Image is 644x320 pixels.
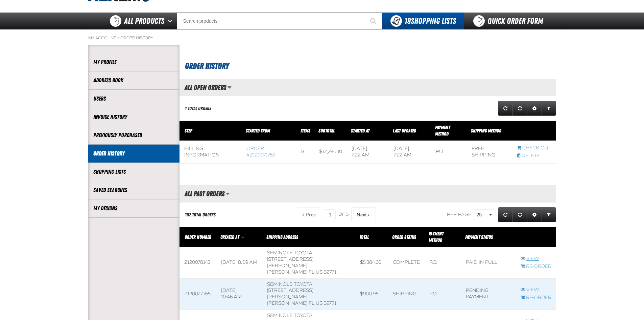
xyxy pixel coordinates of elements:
[124,15,164,27] span: All Products
[542,101,556,116] a: Expand or Collapse Grid Filters
[246,146,275,158] a: Order #Z120071769
[425,278,461,310] td: P.O.
[464,13,556,29] a: Quick Order Form
[88,35,116,41] a: My Account
[180,247,216,279] td: Z120078143
[216,278,262,310] td: [DATE] 10:46 AM
[93,58,174,66] a: My Profile
[521,287,551,293] a: View Z120077765 order
[527,207,542,222] a: Expand or Collapse Grid Settings
[477,211,487,218] span: 25
[393,128,416,133] span: Last Updated
[93,150,174,157] a: Order History
[267,313,312,318] span: Seminole Toyota
[516,227,556,247] th: Row actions
[517,153,551,159] a: Delete checkout started from Z120071769
[180,278,216,310] td: Z120077765
[521,256,551,262] a: View Z120078143 order
[467,141,512,164] td: Free Shipping
[392,234,416,240] a: Order Status
[425,247,461,279] td: P.O.
[177,13,382,29] input: Search
[465,234,493,240] span: Payment Status
[324,209,336,220] input: Current page number
[404,16,456,26] span: Shopping Lists
[225,188,230,199] button: Manage grid views. Current view is All Past Orders
[471,128,501,133] span: Shipping Method
[461,278,516,310] td: Pending payment
[351,207,376,222] button: Next Page
[357,212,367,217] span: Next Page
[355,278,388,310] td: $900.96
[93,205,174,212] a: My Designs
[542,207,556,222] a: Expand or Collapse Grid Filters
[382,13,464,29] button: You have 19 Shopping Lists. Open to view details
[388,278,425,310] td: Shipping
[351,128,369,133] a: Started At
[267,250,312,256] span: Seminole Toyota
[461,247,516,279] td: Paid in full
[185,234,211,240] a: Order Number
[267,256,313,269] span: [STREET_ADDRESS][PERSON_NAME]
[166,13,177,29] button: Open All Products pages
[93,186,174,194] a: Saved Searches
[316,300,323,306] span: US
[185,105,211,112] div: 1 Total Orders
[180,190,224,197] h2: All Past Orders
[447,212,473,217] span: Per page:
[93,95,174,103] a: Users
[429,231,444,243] span: Payment Method
[318,128,335,133] a: Subtotal
[93,168,174,176] a: Shopping Lists
[431,141,467,164] td: P.O.
[267,269,307,275] span: [PERSON_NAME]
[359,234,369,240] a: Total
[185,61,229,71] span: Order History
[267,300,307,306] span: [PERSON_NAME]
[220,234,240,240] a: Created At
[216,247,262,279] td: [DATE] 8:09 AM
[185,212,216,218] div: 102 Total Orders
[185,128,192,133] span: Step
[512,121,556,141] th: Row actions
[388,247,425,279] td: Complete
[117,35,119,41] span: /
[180,84,226,91] h2: All Open Orders
[498,207,513,222] a: Refresh grid action
[521,295,551,301] a: Re-Order Z120077765 order
[324,269,336,275] bdo: 32771
[227,82,232,93] button: Manage grid views. Current view is All Open Orders
[93,77,174,84] a: Address Book
[309,300,314,306] span: FL
[527,101,542,116] a: Expand or Collapse Grid Settings
[347,141,389,164] td: [DATE] 7:22 AM
[521,263,551,270] a: Re-Order Z120078143 order
[296,141,314,164] td: 8
[301,128,310,133] span: Items
[498,101,513,116] a: Refresh grid action
[316,269,323,275] span: US
[512,207,527,222] a: Reset grid action
[267,287,313,300] span: [STREET_ADDRESS][PERSON_NAME]
[338,212,349,218] span: of 5
[435,125,450,136] a: Payment Method
[267,281,312,287] span: Seminole Toyota
[309,269,314,275] span: FL
[314,141,347,164] td: $12,290.10
[404,16,411,26] strong: 19
[120,35,153,41] a: Order History
[355,247,388,279] td: $5,384.60
[512,101,527,116] a: Reset grid action
[220,234,239,240] span: Created At
[88,35,556,41] nav: Breadcrumbs
[324,300,336,306] bdo: 32771
[184,146,237,158] div: Billing Information
[246,128,270,133] span: Started From
[93,131,174,139] a: Previously Purchased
